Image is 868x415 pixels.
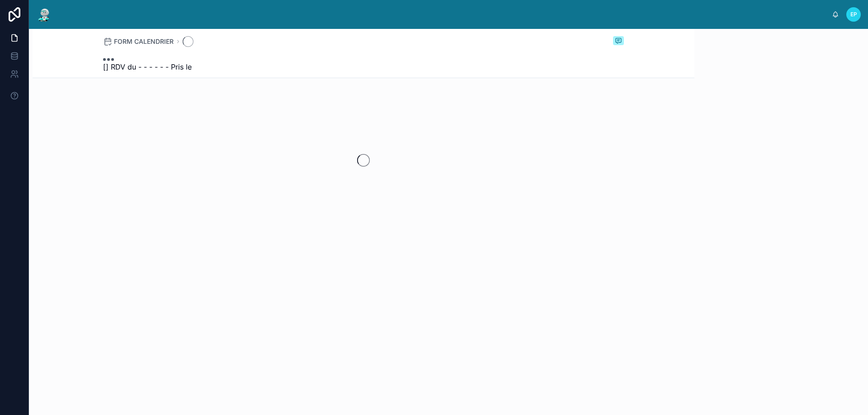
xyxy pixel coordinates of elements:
[103,37,174,46] a: FORM CALENDRIER
[114,37,174,46] span: FORM CALENDRIER
[103,61,192,72] span: [] RDV du - - - - - - Pris le
[36,7,52,22] img: App logo
[850,11,857,18] span: EP
[60,13,832,16] div: scrollable content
